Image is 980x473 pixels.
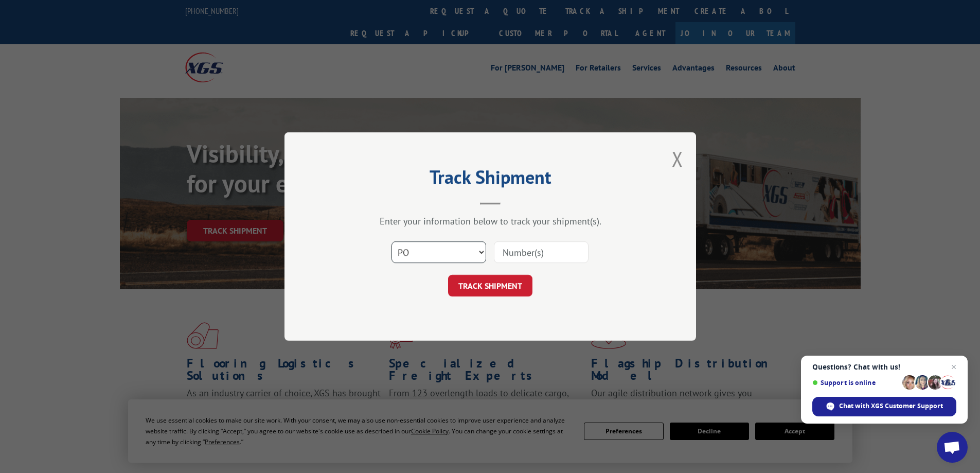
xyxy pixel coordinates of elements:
[839,401,943,411] span: Chat with XGS Customer Support
[336,215,645,227] div: Enter your information below to track your shipment(s).
[494,241,589,263] input: Number(s)
[812,363,956,371] span: Questions? Chat with us!
[812,397,956,416] span: Chat with XGS Customer Support
[937,432,968,463] a: Open chat
[448,275,532,296] button: TRACK SHIPMENT
[336,170,645,189] h2: Track Shipment
[672,145,683,172] button: Close modal
[812,379,899,387] span: Support is online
